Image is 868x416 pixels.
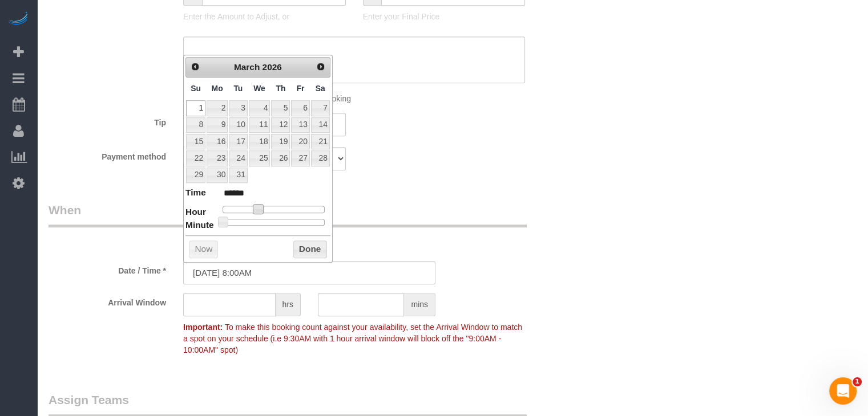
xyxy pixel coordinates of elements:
a: 15 [186,134,205,149]
label: Payment method [40,147,175,162]
a: 3 [229,100,247,116]
span: 1 [853,377,862,386]
a: 13 [291,117,309,133]
a: 8 [186,117,205,133]
button: Done [293,240,327,259]
span: Saturday [316,84,325,93]
a: 30 [207,168,228,183]
a: 9 [207,117,228,133]
a: 24 [229,150,247,166]
span: Tuesday [233,84,243,93]
span: Thursday [276,84,285,93]
dt: Minute [185,219,214,233]
iframe: Intercom live chat [829,377,857,405]
a: Next [313,59,329,75]
a: 31 [229,168,247,183]
span: Next [316,62,325,71]
a: 14 [311,117,330,133]
a: 22 [186,150,205,166]
a: 26 [271,150,290,166]
span: hrs [276,293,301,316]
label: Date / Time * [40,261,175,276]
a: 6 [291,100,309,116]
p: Enter the Amount to Adjust, or [183,11,346,22]
strong: Important: [183,323,223,332]
a: 7 [311,100,330,116]
label: Arrival Window [40,293,175,308]
a: 23 [207,150,228,166]
a: 29 [186,168,205,183]
a: 1 [186,100,205,116]
a: 21 [311,134,330,149]
a: 2 [207,100,228,116]
span: To make this booking count against your availability, set the Arrival Window to match a spot on y... [183,323,522,354]
a: 28 [311,150,330,166]
input: MM/DD/YYYY HH:MM [183,261,435,284]
a: 11 [249,117,271,133]
span: Sunday [191,84,201,93]
a: 5 [271,100,290,116]
a: 10 [229,117,247,133]
label: Tip [40,113,175,128]
button: Now [189,240,218,259]
span: mins [404,293,435,316]
span: Monday [212,84,223,93]
a: 16 [207,134,228,149]
a: 12 [271,117,290,133]
span: 2026 [263,62,282,72]
a: 25 [249,150,271,166]
legend: When [49,202,527,227]
img: Automaid Logo [7,11,30,27]
span: Wednesday [253,84,265,93]
a: 19 [271,134,290,149]
span: Friday [297,84,305,93]
a: 18 [249,134,271,149]
span: March [234,62,260,72]
span: Prev [191,62,200,71]
p: Enter your Final Price [363,11,526,22]
a: 4 [249,100,271,116]
a: 17 [229,134,247,149]
a: 27 [291,150,309,166]
a: Prev [187,59,203,75]
dt: Hour [185,206,206,220]
dt: Time [185,186,206,201]
a: 20 [291,134,309,149]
